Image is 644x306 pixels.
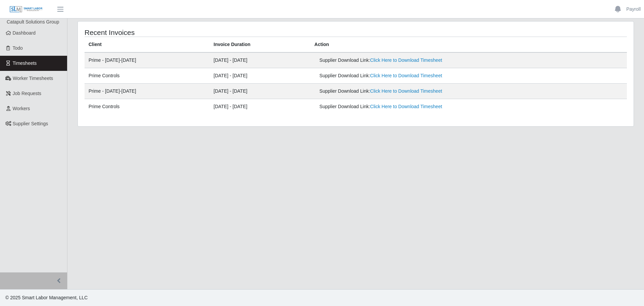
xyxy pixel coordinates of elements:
[85,84,210,99] td: Prime - [DATE]-[DATE]
[13,76,53,81] span: Worker Timesheets
[85,28,305,37] h4: Recent Invoices
[370,104,442,109] a: Click Here to Download Timesheet
[210,37,311,53] th: Invoice Duration
[310,37,627,53] th: Action
[9,6,43,13] img: SLM Logo
[13,106,30,111] span: Workers
[370,73,442,78] a: Click Here to Download Timesheet
[626,6,641,13] a: Payroll
[319,88,515,95] div: Supplier Download Link:
[85,99,210,115] td: Prime Controls
[13,30,36,36] span: Dashboard
[85,68,210,84] td: Prime Controls
[85,37,210,53] th: Client
[319,103,515,110] div: Supplier Download Link:
[370,57,442,63] a: Click Here to Download Timesheet
[5,295,88,300] span: © 2025 Smart Labor Management, LLC
[7,19,59,25] span: Catapult Solutions Group
[210,99,311,115] td: [DATE] - [DATE]
[210,68,311,84] td: [DATE] - [DATE]
[210,52,311,68] td: [DATE] - [DATE]
[13,121,48,126] span: Supplier Settings
[319,72,515,79] div: Supplier Download Link:
[13,45,23,51] span: Todo
[210,84,311,99] td: [DATE] - [DATE]
[85,52,210,68] td: Prime - [DATE]-[DATE]
[319,57,515,64] div: Supplier Download Link:
[370,88,442,94] a: Click Here to Download Timesheet
[13,60,37,66] span: Timesheets
[13,91,42,96] span: Job Requests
